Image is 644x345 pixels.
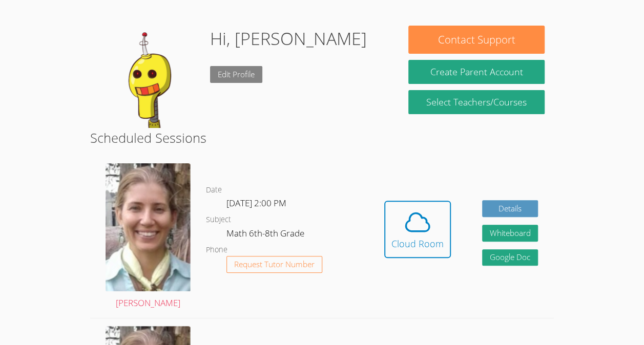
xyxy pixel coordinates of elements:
[226,197,286,209] span: [DATE] 2:00 PM
[234,261,315,268] span: Request Tutor Number
[391,236,444,251] div: Cloud Room
[226,226,306,244] dd: Math 6th-8th Grade
[206,184,222,197] dt: Date
[99,26,202,128] img: default.png
[408,26,544,54] button: Contact Support
[408,90,544,114] a: Select Teachers/Courses
[210,26,367,52] h1: Hi, [PERSON_NAME]
[206,213,231,226] dt: Subject
[210,66,262,83] a: Edit Profile
[226,256,322,273] button: Request Tutor Number
[206,244,227,256] dt: Phone
[90,128,554,147] h2: Scheduled Sessions
[482,249,538,266] a: Google Doc
[106,163,191,291] img: Screenshot%202024-09-06%20202226%20-%20Cropped.png
[482,225,538,242] button: Whiteboard
[482,200,538,217] a: Details
[106,163,191,310] a: [PERSON_NAME]
[408,60,544,84] button: Create Parent Account
[384,201,451,258] button: Cloud Room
